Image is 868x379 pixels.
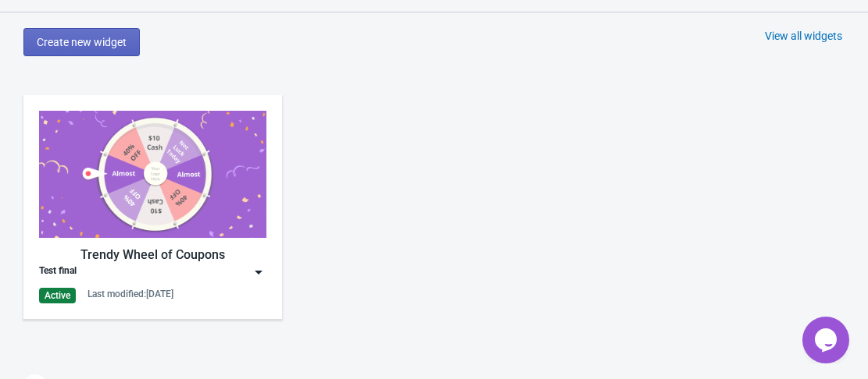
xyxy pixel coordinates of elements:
div: View all widgets [765,28,842,44]
button: Create new widget [23,28,140,56]
div: Test final [39,264,77,280]
div: Trendy Wheel of Coupons [39,246,266,264]
iframe: chat widget [802,317,852,363]
img: dropdown.png [251,264,266,280]
div: Last modified: [DATE] [88,288,173,300]
span: Create new widget [37,36,127,48]
div: Active [39,288,76,303]
img: trendy_game.png [39,111,266,238]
